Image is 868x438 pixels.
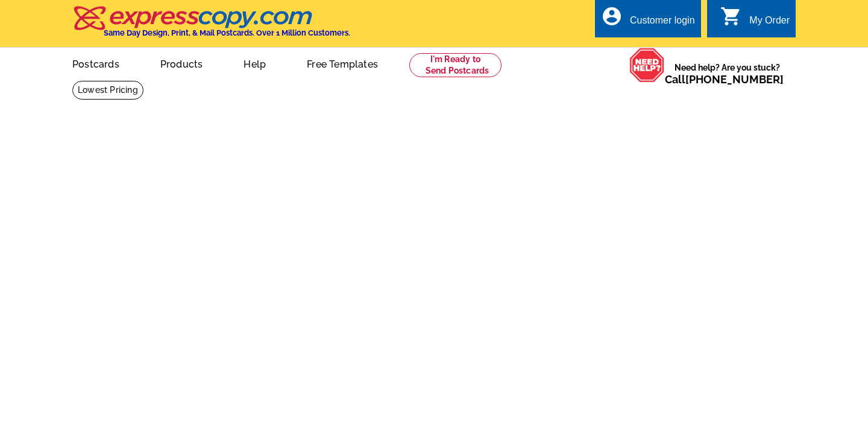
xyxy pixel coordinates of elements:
img: help [629,48,665,83]
a: Products [141,49,222,77]
i: account_circle [601,5,623,27]
h4: Same Day Design, Print, & Mail Postcards. Over 1 Million Customers. [104,28,350,37]
a: account_circle Customer login [601,13,695,28]
div: My Order [749,15,790,32]
span: Call [665,73,784,86]
span: Need help? Are you stuck? [665,62,790,86]
a: [PHONE_NUMBER] [685,73,784,86]
a: shopping_cart My Order [720,13,790,28]
a: Postcards [53,49,139,77]
a: Same Day Design, Print, & Mail Postcards. Over 1 Million Customers. [72,14,350,37]
i: shopping_cart [720,5,742,27]
div: Customer login [630,15,695,32]
a: Free Templates [288,49,397,77]
a: Help [224,49,285,77]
